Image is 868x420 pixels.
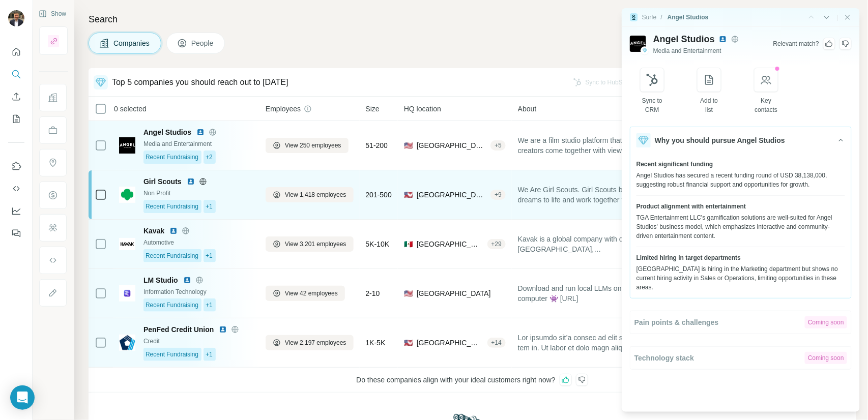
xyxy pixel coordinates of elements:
img: LinkedIn logo [196,128,205,136]
span: Recent Fundraising [146,202,198,211]
span: Limited hiring in target departments [636,253,741,262]
img: LinkedIn logo [169,227,178,235]
img: LinkedIn logo [187,177,195,186]
div: [GEOGRAPHIC_DATA] is hiring in the Marketing department but shows no current hiring activity in S... [636,264,845,292]
span: View 1,418 employees [285,190,346,199]
button: View 2,197 employees [266,335,354,350]
span: Recent Fundraising [146,301,198,310]
span: PenFed Credit Union [143,324,214,335]
img: Logo of Angel Studios [119,137,135,154]
span: Download and run local LLMs on your computer 👾 [URL] [518,283,669,304]
div: Open Intercom Messenger [10,385,35,410]
img: LinkedIn logo [183,276,191,284]
div: Top 5 companies you should reach out to [DATE] [112,76,288,88]
div: Non Profit [143,189,253,198]
button: View 250 employees [266,138,349,153]
span: Angel Studios [653,32,715,46]
div: Coming soon [805,352,847,364]
button: Previous [822,12,832,22]
img: Logo of LM Studio [119,285,135,301]
span: 0 selected [114,104,147,114]
span: View 3,201 employees [285,239,346,249]
button: View 1,418 employees [266,187,354,202]
span: Product alignment with entertainment [636,202,746,211]
span: 5K-10K [366,239,390,249]
span: 🇺🇸 [404,288,413,298]
span: Angel Studios [143,127,191,137]
img: Logo of Girl Scouts [119,187,135,203]
img: Avatar [8,10,24,26]
button: Feedback [8,224,24,243]
div: Coming soon [805,316,847,328]
span: 🇺🇸 [404,190,413,200]
span: Employees [266,104,301,114]
div: + 29 [487,239,506,249]
button: Use Surfe on LinkedIn [8,157,24,175]
button: Pain points & challengesComing soon [630,311,851,334]
span: Recent Fundraising [146,350,198,359]
button: Close side panel [844,13,852,21]
span: Technology stack [634,353,694,363]
span: 201-500 [366,190,392,200]
span: 1K-5K [366,338,386,348]
div: Relevant match ? [773,39,819,48]
span: Companies [113,38,151,48]
span: Size [366,104,380,114]
div: + 14 [487,338,506,347]
h4: Search [89,12,856,26]
img: LinkedIn logo [219,325,227,334]
span: +1 [206,202,213,211]
span: 2-10 [366,288,380,298]
span: View 42 employees [285,289,338,298]
img: Surfe Logo [630,13,638,21]
button: Enrich CSV [8,87,24,106]
span: +1 [206,350,213,359]
div: | [837,13,838,22]
img: LinkedIn avatar [719,35,727,43]
span: People [191,38,215,48]
div: Angel Studios [668,13,709,22]
span: Recent Fundraising [146,153,198,162]
span: [GEOGRAPHIC_DATA] [417,239,483,249]
span: We are a film studio platform that helps creators come together with viewers to create high-quali... [518,135,669,156]
button: Show [32,6,73,21]
div: + 9 [490,190,506,199]
div: + 5 [490,141,506,150]
span: [GEOGRAPHIC_DATA], [US_STATE] [417,140,486,151]
span: 🇺🇸 [404,338,413,348]
span: Lor ipsumdo sit’a consec ad elit sed doeiusm tem in. Ut labor et dolo magn aliquae admin venia qu... [518,333,669,353]
div: Media and Entertainment [143,139,253,148]
span: View 2,197 employees [285,338,346,347]
div: Sync to CRM [641,96,664,114]
button: Dashboard [8,202,24,220]
button: View 42 employees [266,286,345,301]
li: / [661,13,662,22]
span: +1 [206,251,213,260]
button: Search [8,65,24,83]
div: Credit [143,337,253,346]
button: Technology stackComing soon [630,347,851,369]
button: Quick start [8,43,24,61]
img: Logo of PenFed Credit Union [119,335,135,351]
span: 51-200 [366,140,388,151]
div: Add to list [698,96,721,114]
span: Recent significant funding [636,160,713,169]
span: HQ location [404,104,441,114]
button: View 3,201 employees [266,236,354,252]
button: My lists [8,110,24,128]
span: [GEOGRAPHIC_DATA] [417,288,491,298]
span: [GEOGRAPHIC_DATA], [US_STATE] [417,190,486,200]
div: Do these companies align with your ideal customers right now? [89,368,856,393]
span: +2 [206,153,213,162]
button: Use Surfe API [8,179,24,198]
span: Kavak is a global company with operations in [GEOGRAPHIC_DATA], [GEOGRAPHIC_DATA], [GEOGRAPHIC_DA... [518,234,669,254]
div: Key contacts [755,96,778,114]
span: We Are Girl Scouts. Girl Scouts bring their dreams to life and work together to build a better wo... [518,185,669,205]
img: Logo of Kavak [119,238,135,250]
span: View 250 employees [285,141,341,150]
button: Why you should pursue Angel Studios [630,127,851,154]
span: Media and Entertainment [653,46,721,55]
img: Logo of Angel Studios [630,36,646,52]
span: +1 [206,301,213,310]
div: Angel Studios has secured a recent funding round of USD 38,138,000, suggesting robust financial s... [636,171,845,189]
